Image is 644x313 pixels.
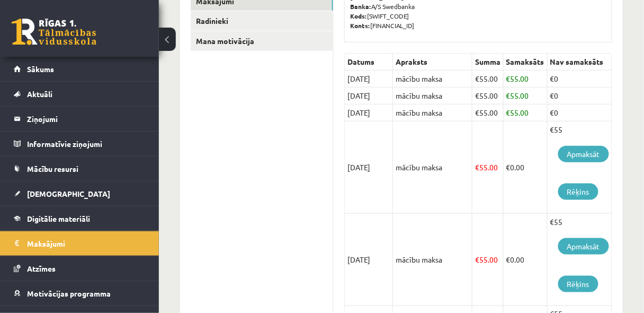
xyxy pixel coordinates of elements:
[548,71,612,88] td: €0
[14,181,146,206] a: [DEMOGRAPHIC_DATA]
[350,12,367,20] b: Kods:
[548,88,612,105] td: €0
[345,121,393,214] td: [DATE]
[506,255,511,264] span: €
[504,121,548,214] td: 0.00
[27,64,54,74] span: Sākums
[350,2,371,11] b: Banka:
[14,107,146,131] a: Ziņojumi
[14,206,146,231] a: Digitālie materiāli
[506,74,511,83] span: €
[558,184,598,200] a: Rēķins
[472,71,504,88] td: 55.00
[504,105,548,121] td: 55.00
[506,162,511,172] span: €
[475,162,479,172] span: €
[548,54,612,71] th: Nav samaksāts
[27,231,146,256] legend: Maksājumi
[345,71,393,88] td: [DATE]
[506,108,511,117] span: €
[472,121,504,214] td: 55.00
[14,156,146,181] a: Mācību resursi
[506,91,511,100] span: €
[472,105,504,121] td: 55.00
[27,289,111,298] span: Motivācijas programma
[475,91,479,100] span: €
[350,21,370,30] b: Konts:
[548,214,612,306] td: €55
[393,54,472,71] th: Apraksts
[27,189,110,198] span: [DEMOGRAPHIC_DATA]
[548,105,612,121] td: €0
[558,146,609,162] a: Apmaksāt
[14,231,146,256] a: Maksājumi
[14,57,146,81] a: Sākums
[14,82,146,106] a: Aktuāli
[393,214,472,306] td: mācību maksa
[191,31,333,51] a: Mana motivācija
[345,214,393,306] td: [DATE]
[345,54,393,71] th: Datums
[548,121,612,214] td: €55
[558,276,598,292] a: Rēķins
[14,281,146,306] a: Motivācijas programma
[393,71,472,88] td: mācību maksa
[472,54,504,71] th: Summa
[504,54,548,71] th: Samaksāts
[504,214,548,306] td: 0.00
[475,108,479,117] span: €
[558,238,609,255] a: Apmaksāt
[14,256,146,281] a: Atzīmes
[475,255,479,264] span: €
[12,19,96,45] a: Rīgas 1. Tālmācības vidusskola
[14,132,146,156] a: Informatīvie ziņojumi
[27,264,56,273] span: Atzīmes
[27,132,146,156] legend: Informatīvie ziņojumi
[27,214,90,223] span: Digitālie materiāli
[27,107,146,131] legend: Ziņojumi
[393,105,472,121] td: mācību maksa
[393,88,472,105] td: mācību maksa
[27,89,52,99] span: Aktuāli
[393,121,472,214] td: mācību maksa
[504,71,548,88] td: 55.00
[191,11,333,31] a: Radinieki
[475,74,479,83] span: €
[345,88,393,105] td: [DATE]
[504,88,548,105] td: 55.00
[472,214,504,306] td: 55.00
[345,105,393,121] td: [DATE]
[472,88,504,105] td: 55.00
[27,164,78,173] span: Mācību resursi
